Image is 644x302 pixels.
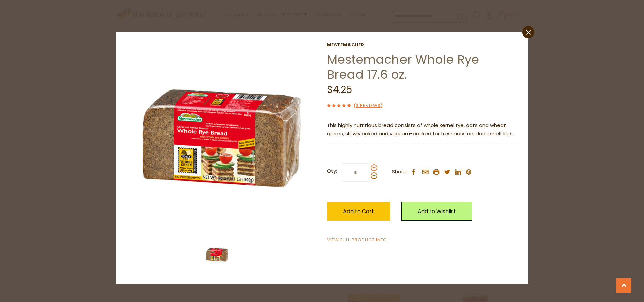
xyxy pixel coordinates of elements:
a: Mestemacher Whole Rye Bread 17.6 oz. [327,51,479,83]
input: Qty: [342,163,369,182]
span: ( ) [354,102,383,109]
span: Add to Cart [343,207,374,215]
span: Share: [392,168,408,176]
img: Mestemacher Whole Rye Bread 17.6 oz. [204,241,231,268]
a: 3 Reviews [356,102,381,109]
a: View Full Product Info [327,237,387,244]
p: This highly nutritious bread consists of whole kernel rye, oats and wheat germs, slowly baked and... [327,121,518,138]
img: Mestemacher Whole Rye Bread 17.6 oz. [126,42,317,234]
strong: Qty: [327,167,337,175]
button: Add to Cart [327,202,390,221]
a: Mestemacher [327,42,518,48]
a: Add to Wishlist [401,202,472,221]
span: $4.25 [327,83,352,96]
